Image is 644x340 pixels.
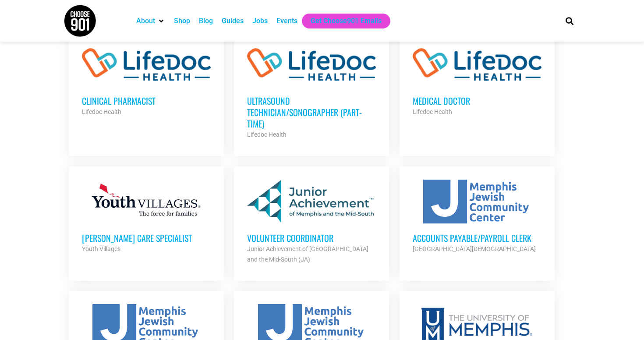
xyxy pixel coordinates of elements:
[413,95,541,106] h3: Medical Doctor
[311,16,382,26] a: Get Choose901 Emails
[234,166,389,278] a: Volunteer Coordinator Junior Achievement of [GEOGRAPHIC_DATA] and the Mid-South (JA)
[136,16,155,26] a: About
[82,245,120,252] strong: Youth Villages
[69,166,224,267] a: [PERSON_NAME] Care Specialist Youth Villages
[400,29,555,130] a: Medical Doctor Lifedoc Health
[563,14,577,28] div: Search
[82,232,211,244] h3: [PERSON_NAME] Care Specialist
[222,16,244,26] a: Guides
[247,131,287,138] strong: Lifedoc Health
[413,232,541,244] h3: Accounts Payable/Payroll Clerk
[132,14,551,28] nav: Main nav
[234,29,389,153] a: Ultrasound Technician/Sonographer (Part-Time) Lifedoc Health
[82,95,211,106] h3: Clinical Pharmacist
[69,29,224,130] a: Clinical Pharmacist Lifedoc Health
[252,16,268,26] a: Jobs
[174,16,190,26] a: Shop
[247,245,368,263] strong: Junior Achievement of [GEOGRAPHIC_DATA] and the Mid-South (JA)
[199,16,213,26] a: Blog
[82,108,121,115] strong: Lifedoc Health
[247,232,376,244] h3: Volunteer Coordinator
[413,245,536,252] strong: [GEOGRAPHIC_DATA][DEMOGRAPHIC_DATA]
[276,16,297,26] a: Events
[132,14,170,28] div: About
[400,166,555,267] a: Accounts Payable/Payroll Clerk [GEOGRAPHIC_DATA][DEMOGRAPHIC_DATA]
[247,95,376,129] h3: Ultrasound Technician/Sonographer (Part-Time)
[413,108,452,115] strong: Lifedoc Health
